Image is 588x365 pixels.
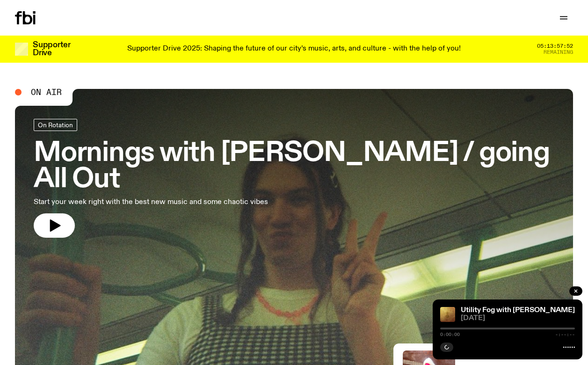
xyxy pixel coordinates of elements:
span: 0:00:00 [440,332,460,337]
h3: Mornings with [PERSON_NAME] / going All Out [34,140,554,193]
span: 05:13:57:52 [537,44,573,49]
a: Utility Fog with [PERSON_NAME] [461,307,575,314]
span: On Rotation [38,121,73,128]
span: On Air [31,88,62,96]
span: -:--:-- [555,332,575,337]
img: Cover for EYDN's single "Gold" [440,307,455,322]
a: Mornings with [PERSON_NAME] / going All OutStart your week right with the best new music and some... [34,119,554,238]
span: Remaining [544,50,573,55]
h3: Supporter Drive [33,41,70,57]
a: On Rotation [34,119,77,131]
span: [DATE] [461,315,575,322]
p: Start your week right with the best new music and some chaotic vibes [34,197,273,208]
p: Supporter Drive 2025: Shaping the future of our city’s music, arts, and culture - with the help o... [127,45,461,53]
